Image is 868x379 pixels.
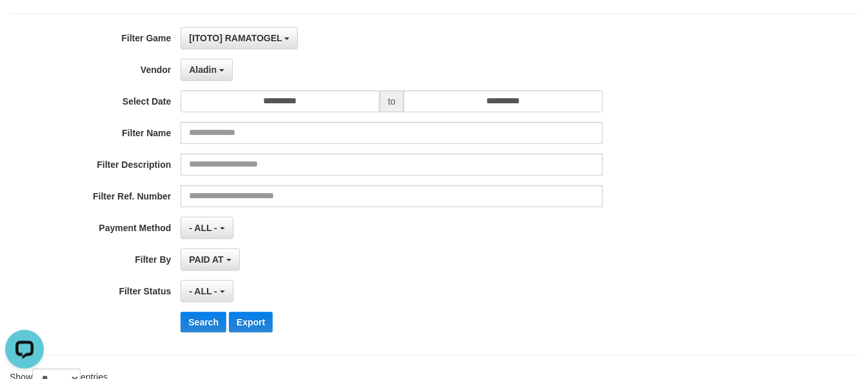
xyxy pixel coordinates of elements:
[5,5,44,44] button: Open LiveChat chat widget
[181,217,233,239] button: - ALL -
[229,312,273,333] button: Export
[189,223,217,233] span: - ALL -
[189,286,217,296] span: - ALL -
[181,27,298,49] button: [ITOTO] RAMATOGEL
[380,90,404,112] span: to
[181,312,226,333] button: Search
[189,33,282,43] span: [ITOTO] RAMATOGEL
[181,249,239,271] button: PAID AT
[189,65,217,75] span: Aladin
[181,59,233,81] button: Aladin
[181,280,233,302] button: - ALL -
[189,254,223,265] span: PAID AT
